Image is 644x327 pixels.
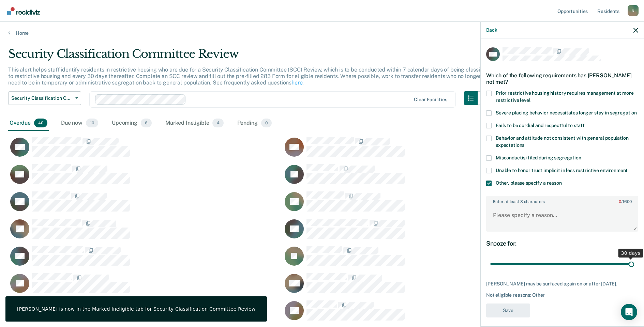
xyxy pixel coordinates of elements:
div: [PERSON_NAME] is now in the Marked Ineligible tab for Security Classification Committee Review [17,306,255,312]
button: Save [486,303,530,317]
div: CaseloadOpportunityCell-0748527 [283,191,557,218]
div: N [628,5,639,16]
button: Profile dropdown button [628,5,639,16]
div: Which of the following requirements has [PERSON_NAME] not met? [486,67,638,91]
div: Marked Ineligible [164,116,225,131]
button: Back [486,27,497,33]
div: CaseloadOpportunityCell-0645884 [8,137,283,164]
span: 4 [212,119,223,127]
a: here [291,79,302,86]
div: CaseloadOpportunityCell-0634045 [8,246,283,273]
div: CaseloadOpportunityCell-0873372 [283,218,557,246]
span: 10 [86,119,98,127]
span: Severe placing behavior necessitates longer stay in segregation [496,110,637,115]
p: This alert helps staff identify residents in restrictive housing who are due for a Security Class... [8,66,490,86]
div: 30 days [618,249,643,258]
div: CaseloadOpportunityCell-0722286 [283,246,557,273]
div: Security Classification Committee Review [8,47,491,66]
div: [PERSON_NAME] may be surfaced again on or after [DATE]. [486,281,638,287]
div: Due now [60,116,100,131]
span: 40 [34,119,47,127]
div: Upcoming [110,116,153,131]
div: Snooze for: [486,240,638,247]
div: Pending [236,116,273,131]
img: Recidiviz [7,7,40,15]
div: CaseloadOpportunityCell-0728547 [8,191,283,218]
span: Prior restrictive housing history requires management at more restrictive level [496,90,633,103]
div: Clear facilities [414,97,447,103]
div: Open Intercom Messenger [621,304,637,320]
span: Behavior and attitude not consistent with general population expectations [496,135,629,148]
span: Misconduct(s) filed during segregation [496,155,581,160]
span: 0 [261,119,272,127]
span: Other, please specify a reason [496,180,562,186]
a: Home [8,30,636,36]
div: CaseloadOpportunityCell-0972749 [283,137,557,164]
span: 0 [619,199,621,204]
div: CaseloadOpportunityCell-0769874 [8,164,283,191]
div: CaseloadOpportunityCell-0671066 [8,218,283,246]
span: Fails to be cordial and respectful to staff [496,123,585,128]
div: CaseloadOpportunityCell-0753573 [283,164,557,191]
div: CaseloadOpportunityCell-0429848 [8,273,283,300]
span: / 1600 [619,199,631,204]
span: Security Classification Committee Review [11,95,73,101]
div: Overdue [8,116,49,131]
div: CaseloadOpportunityCell-0775106 [283,273,557,300]
div: Not eligible reasons: Other [486,292,638,298]
span: 6 [141,119,152,127]
label: Enter at least 3 characters [487,197,638,204]
span: Unable to honor trust implicit in less restrictive environment [496,168,628,173]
